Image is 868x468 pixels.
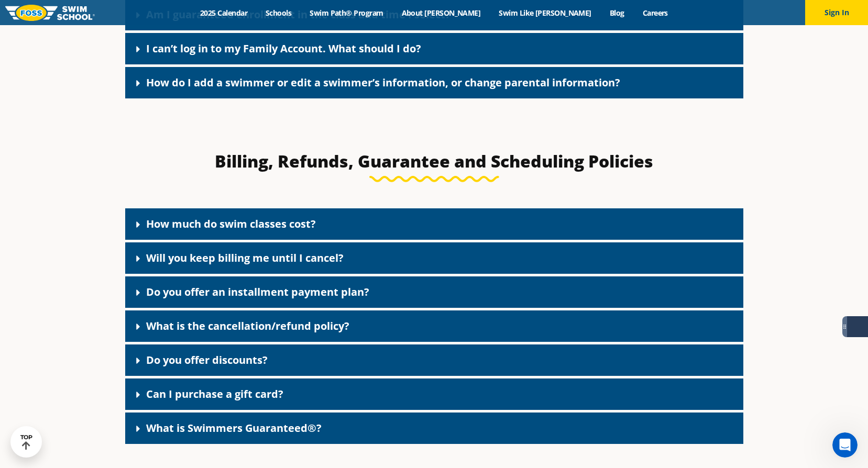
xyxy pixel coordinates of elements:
a: Will you keep billing me until I cancel? [146,251,344,265]
img: Profile image for Emerson [30,6,47,23]
div: The pictures that scroll at the top are from our specific site to help give you some visuals. [17,161,163,192]
a: Can I purchase a gift card? [146,387,283,401]
div: Help MapleGrove understand how they’re doing: [8,220,172,253]
a: I can’t log in to my Family Account. What should I do? [146,41,421,55]
div: I can’t log in to my Family Account. What should I do? [125,33,743,64]
div: What is Swimmers Guaranteed®? [125,413,743,444]
a: What is Swimmers Guaranteed®? [146,421,322,435]
div: Help MapleGrove understand how they’re doing: [17,226,163,247]
div: Emerson says… [8,220,201,254]
div: Will you keep billing me until I cancel? [125,242,743,274]
a: About [PERSON_NAME] [392,8,490,18]
a: Do you offer an installment payment plan? [146,285,369,299]
span: Amazing [124,285,138,299]
a: Blog [600,8,633,18]
div: What is the cancellation/refund policy? [125,310,743,342]
span: Terrible [25,285,40,299]
a: What is the cancellation/refund policy? [146,319,349,333]
a: [URL][DOMAIN_NAME][US_STATE] [17,140,145,159]
span: Great [99,285,114,299]
div: [DATE] [8,206,201,220]
div: MapleGrove says… [8,5,201,206]
button: Home [164,4,184,24]
a: How much do swim classes cost? [146,217,316,231]
div: Hello this is [PERSON_NAME] from the [PERSON_NAME] in [GEOGRAPHIC_DATA]. We have a family style c... [8,5,172,197]
a: Careers [633,8,677,18]
div: Do you offer an installment payment plan? [125,276,743,308]
div: How do I add a swimmer or edit a swimmer’s information, or change parental information? [125,67,743,98]
div: Do you offer discounts? [125,344,743,376]
div: Here is a link to the Maple grove specific page on our website: [17,130,163,161]
a: Do you offer discounts? [146,353,268,367]
iframe: Intercom live chat [832,432,858,458]
button: go back [7,4,27,24]
a: Schools [257,8,301,18]
h3: Billing, Refunds, Guarantee and Scheduling Policies [187,151,682,172]
div: Rate your conversation [19,265,144,277]
a: Swim Path® Program [301,8,392,18]
span: Bad [50,285,64,299]
span: OK [74,285,89,299]
h1: [PERSON_NAME] [51,10,119,18]
div: How much do swim classes cost? [125,208,743,240]
div: Close [184,4,203,23]
a: How do I add a swimmer or edit a swimmer’s information, or change parental information? [146,75,620,90]
a: 2025 Calendar [191,8,257,18]
a: Swim Like [PERSON_NAME] [490,8,601,18]
div: Can I purchase a gift card? [125,378,743,410]
div: TOP [20,434,32,450]
img: FOSS Swim School Logo [5,5,95,21]
div: Emerson says… [8,254,201,328]
div: Hello this is [PERSON_NAME] from the [PERSON_NAME] in [GEOGRAPHIC_DATA]. We have a family style c... [17,12,163,125]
